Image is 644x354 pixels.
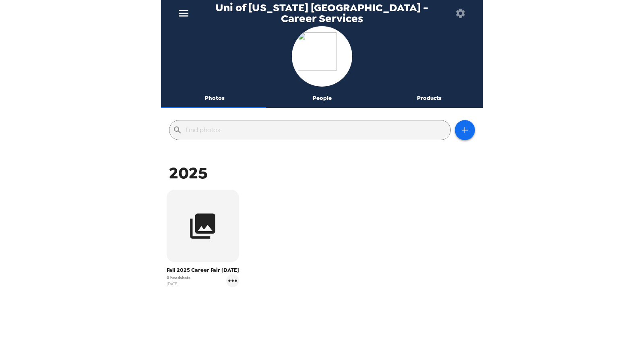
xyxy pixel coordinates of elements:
input: Find photos [186,124,447,137]
span: Fall 2025 Career Fair [DATE] [167,266,239,274]
img: org logo [298,32,346,81]
span: Uni of [US_STATE] [GEOGRAPHIC_DATA] - Career Services [196,2,447,24]
button: Products [376,89,483,108]
span: 0 headshots [167,275,190,281]
button: gallery menu [226,274,239,287]
button: Photos [161,89,268,108]
span: [DATE] [167,281,190,287]
button: People [268,89,376,108]
span: 2025 [169,162,208,184]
